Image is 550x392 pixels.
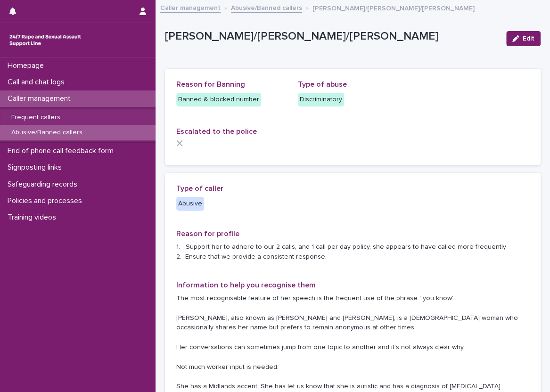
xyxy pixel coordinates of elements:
button: Edit [506,31,541,46]
div: Abusive [176,197,204,211]
span: Type of caller [176,185,223,192]
p: Training videos [4,213,64,222]
p: Signposting links [4,163,69,172]
span: Escalated to the police [176,128,257,135]
a: Abusive/Banned callers [231,2,302,13]
span: Reason for Banning [176,81,245,88]
p: Caller management [4,94,78,103]
p: 1. Support her to adhere to our 2 calls, and 1 call per day policy, she appears to have called mo... [176,242,529,262]
p: End of phone call feedback form [4,147,121,155]
p: Call and chat logs [4,78,72,87]
p: Homepage [4,61,51,70]
a: Caller management [160,2,221,13]
p: Policies and processes [4,196,90,205]
span: Reason for profile [176,230,239,237]
span: Edit [523,35,534,42]
div: Discriminatory [298,93,344,106]
p: Abusive/Banned callers [4,129,90,137]
p: [PERSON_NAME]/[PERSON_NAME]/[PERSON_NAME] [165,30,499,43]
div: Banned & blocked number [176,93,261,106]
p: Safeguarding records [4,180,85,189]
img: rhQMoQhaT3yELyF149Cw [8,31,83,49]
p: [PERSON_NAME]/[PERSON_NAME]/[PERSON_NAME] [312,2,475,13]
p: Frequent callers [4,114,68,122]
span: Type of abuse [298,81,347,88]
span: Information to help you recognise them [176,281,316,289]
